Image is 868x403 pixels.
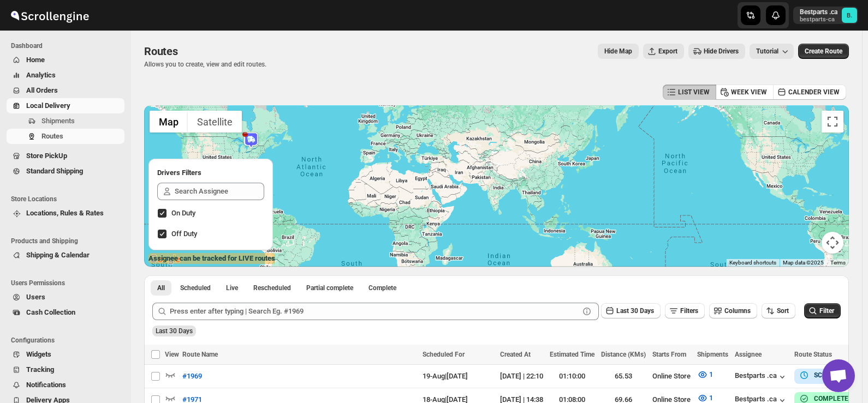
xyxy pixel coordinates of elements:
[148,253,275,264] label: Assignee can be tracked for LIVE routes
[171,230,197,238] span: Off Duty
[175,183,264,200] input: Search Assignee
[678,88,710,97] span: LIST VIEW
[26,101,70,110] span: Local Delivery
[601,303,661,318] button: Last 30 Days
[26,381,66,389] span: Notifications
[777,307,789,315] span: Sort
[724,307,751,315] span: Columns
[652,351,686,358] span: Starts From
[756,47,778,55] span: Tutorial
[799,370,851,381] button: SCHEDULED
[550,371,594,382] div: 01:10:00
[182,351,218,358] span: Route Name
[793,7,858,24] button: User menu
[11,41,126,50] span: Dashboard
[800,8,837,16] p: Bestparts .ca
[788,88,840,97] span: CALENDER VIEW
[814,371,851,379] b: SCHEDULED
[7,362,124,377] button: Tracking
[735,371,788,382] button: Bestparts .ca
[150,111,188,133] button: Show street map
[663,85,716,100] button: LIST VIEW
[26,365,54,374] span: Tracking
[697,351,728,358] span: Shipments
[226,284,238,292] span: Live
[691,366,720,383] button: 1
[709,394,713,402] span: 1
[798,44,849,59] button: Create Route
[616,307,654,315] span: Last 30 Days
[680,307,698,315] span: Filters
[814,395,848,402] b: COMPLETE
[156,327,193,335] span: Last 30 Days
[26,293,45,301] span: Users
[11,237,126,245] span: Products and Shipping
[822,111,843,133] button: Toggle fullscreen view
[7,83,124,98] button: All Orders
[7,305,124,320] button: Cash Collection
[26,56,45,64] span: Home
[842,8,857,23] span: Bestparts .ca
[709,370,713,378] span: 1
[794,351,832,358] span: Route Status
[165,351,179,358] span: View
[182,371,202,382] span: #1969
[144,45,178,58] span: Routes
[7,377,124,393] button: Notifications
[7,68,124,83] button: Analytics
[7,129,124,144] button: Routes
[731,88,767,97] span: WEEK VIEW
[11,279,126,287] span: Users Permissions
[7,347,124,362] button: Widgets
[157,284,165,292] span: All
[7,248,124,263] button: Shipping & Calendar
[41,117,75,125] span: Shipments
[41,132,63,140] span: Routes
[773,85,846,100] button: CALENDER VIEW
[171,209,195,217] span: On Duty
[26,152,67,160] span: Store PickUp
[762,303,795,318] button: Sort
[643,44,684,59] button: Export
[26,86,58,94] span: All Orders
[188,111,242,133] button: Show satellite imagery
[26,251,90,259] span: Shipping & Calendar
[709,303,757,318] button: Columns
[500,371,543,382] div: [DATE] | 22:10
[423,372,468,380] span: 19-Aug | [DATE]
[7,206,124,221] button: Locations, Rules & Rates
[7,52,124,68] button: Home
[665,303,705,318] button: Filters
[652,371,691,382] div: Online Store
[157,167,264,178] h2: Drivers Filters
[26,209,104,217] span: Locations, Rules & Rates
[800,16,837,23] p: bestparts-ca
[253,284,291,292] span: Rescheduled
[735,351,762,358] span: Assignee
[598,44,639,59] button: Map action label
[26,308,75,316] span: Cash Collection
[804,303,841,318] button: Filter
[176,368,209,385] button: #1969
[601,371,646,382] div: 65.53
[604,47,632,56] span: Hide Map
[368,284,396,292] span: Complete
[819,307,834,315] span: Filter
[830,260,846,266] a: Terms
[306,284,353,292] span: Partial complete
[750,44,794,59] button: Tutorial
[26,71,56,79] span: Analytics
[147,252,183,267] a: Open this area in Google Maps (opens a new window)
[11,336,126,345] span: Configurations
[805,47,842,56] span: Create Route
[658,47,677,56] span: Export
[783,260,824,266] span: Map data ©2025
[9,2,91,29] img: ScrollEngine
[729,259,776,267] button: Keyboard shortcuts
[170,303,579,320] input: Press enter after typing | Search Eg. #1969
[147,252,183,267] img: Google
[822,359,855,392] a: Open chat
[688,44,745,59] button: Hide Drivers
[7,113,124,129] button: Shipments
